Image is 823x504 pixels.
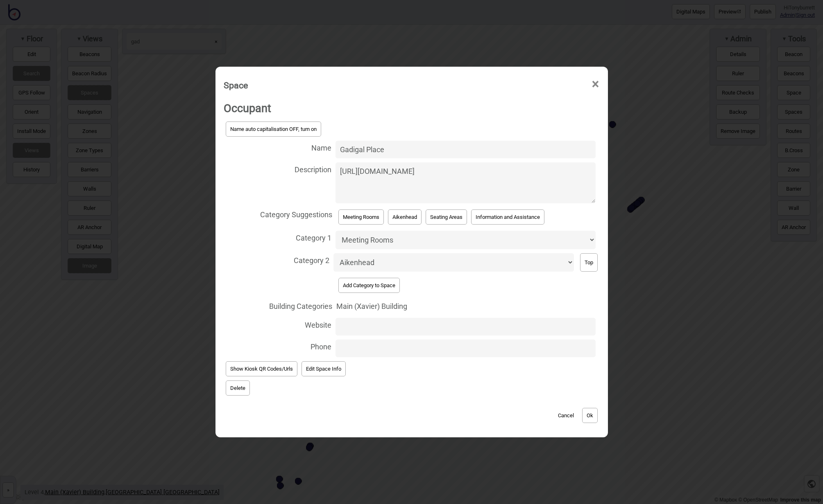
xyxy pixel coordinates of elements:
[338,278,400,293] button: Add Category to Space
[471,209,544,225] button: Information and Assistance
[224,229,331,245] span: Category 1
[336,299,459,314] div: Main (Xavier) Building
[224,139,331,155] span: Name
[224,251,329,268] span: Category 2
[302,361,346,376] button: Edit Space Info
[336,162,596,203] textarea: Description
[338,209,384,225] button: Meeting Rooms
[226,361,297,376] button: Show Kiosk QR Codes/Urls
[582,408,598,423] button: Ok
[388,209,422,225] button: Aikenhead
[224,337,331,354] span: Phone
[591,71,600,98] span: ×
[224,97,600,119] h2: Occupant
[224,76,248,94] div: Space
[336,231,596,249] select: Category 1
[226,122,321,137] button: Name auto capitalisation OFF, turn on
[336,141,596,158] input: Name
[226,380,250,396] button: Delete
[580,253,598,272] button: Top
[224,205,332,222] span: Category Suggestions
[336,318,596,335] input: Website
[336,340,596,357] input: Phone
[426,209,467,225] button: Seating Areas
[554,408,578,423] button: Cancel
[333,253,574,272] select: Category 2
[224,297,332,314] span: Building Categories
[224,316,331,333] span: Website
[224,160,331,177] span: Description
